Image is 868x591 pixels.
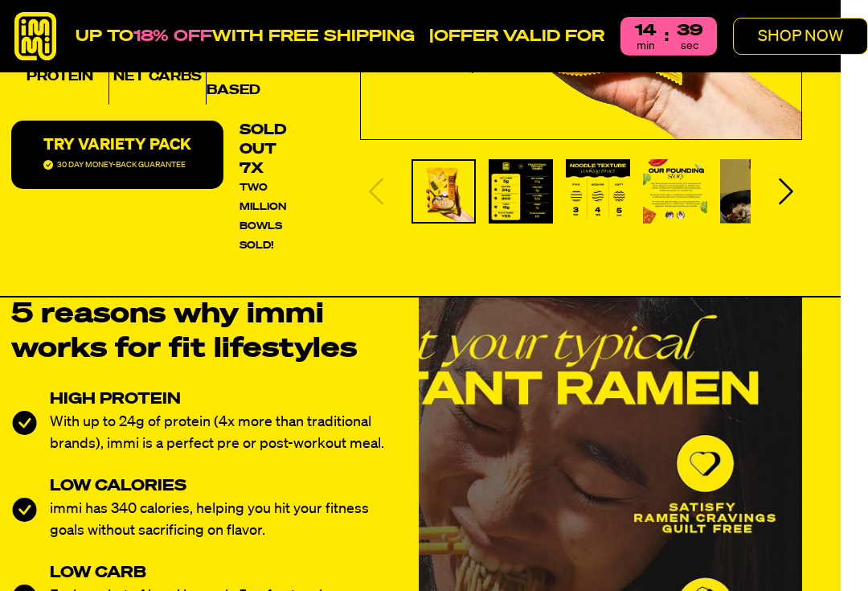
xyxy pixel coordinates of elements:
[50,499,387,542] p: immi has 340 calories, helping you hit your fitness goals without sacrificing on flavor.
[8,516,174,583] iframe: Marketing Popup
[11,12,59,60] img: immi-logo.svg
[434,28,604,44] strong: OFFER VALID FOR
[411,159,476,224] div: Slide 1
[76,27,604,46] p: WITH FREE SHIPPING |
[207,50,304,105] h3: PLANT BASED
[770,159,802,224] button: Next slide
[635,23,657,39] span: 14
[489,159,553,224] img: Comparison of nutritional values between immi noodles and traditional instant ramen.
[76,28,133,44] span: UP TO
[411,159,751,224] div: Carousel slides
[720,159,784,224] div: Slide 5
[360,159,392,224] button: Previous slide
[489,159,553,224] div: Slide 2
[413,161,474,222] img: Hand holding a packet of plant-based black garlic 'chicken' ramen soup on a yellow background.
[11,332,357,367] h2: works for fit lifestyles
[43,137,191,153] p: TRY VARIETY PACK
[57,157,186,173] p: 30 DAY MONEY-BACK GUARANTEE
[733,18,868,55] button: SHOP NOW
[720,159,784,224] img: Hand garnishing ramen with herbs, featuring egg, mushrooms, and cherry tomatoes in a black bowl.
[11,121,223,189] button: TRY VARIETY PACK30 DAY MONEY-BACK GUARANTEE
[50,478,186,495] p: LOW CALORIES
[50,412,387,455] p: With up to 24g of protein (4x more than traditional brands), immi is a perfect pre or post-workou...
[677,23,703,39] span: 39
[27,64,93,91] h3: PROTEIN
[50,391,181,408] p: HIGH PROTEIN
[11,298,357,332] h2: 5 reasons why immi
[566,159,630,224] div: Slide 3
[643,159,707,224] div: Slide 4
[240,179,304,256] p: TWO MILLION BOWLS SOLD!
[681,40,698,51] p: sec
[758,28,843,44] p: SHOP NOW
[566,159,630,224] img: Noodle cooking times: firm 3 mins, medium 4 mins, soft 5 mins.
[113,64,202,91] h3: NET CARBS
[665,28,669,44] p: :
[643,159,707,224] img: Text about immi's founding story with images of two children and food illustrations.
[240,121,304,179] p: SOLD OUT 7X
[133,28,212,44] span: 18% OFF
[637,40,655,51] p: min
